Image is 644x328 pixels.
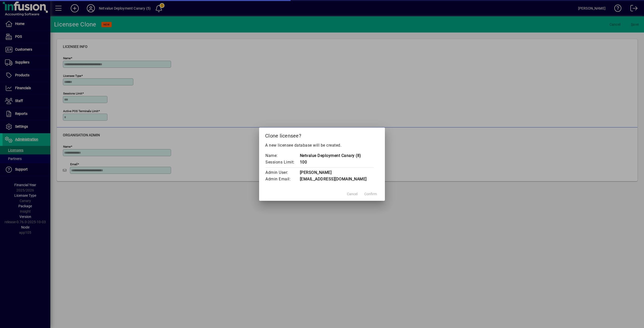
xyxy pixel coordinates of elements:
td: Admin Email: [265,176,300,182]
span: 100 [300,160,307,165]
td: Name: [265,152,300,159]
h2: Clone licensee? [259,127,385,142]
td: Admin User: [265,169,300,176]
td: [EMAIL_ADDRESS][DOMAIN_NAME] [300,176,379,182]
p: A new licensee database will be created. [265,142,379,148]
td: Sessions Limit: [265,159,300,166]
td: [PERSON_NAME] [300,169,379,176]
td: Netvalue Deployment Canary (8) [300,152,379,159]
